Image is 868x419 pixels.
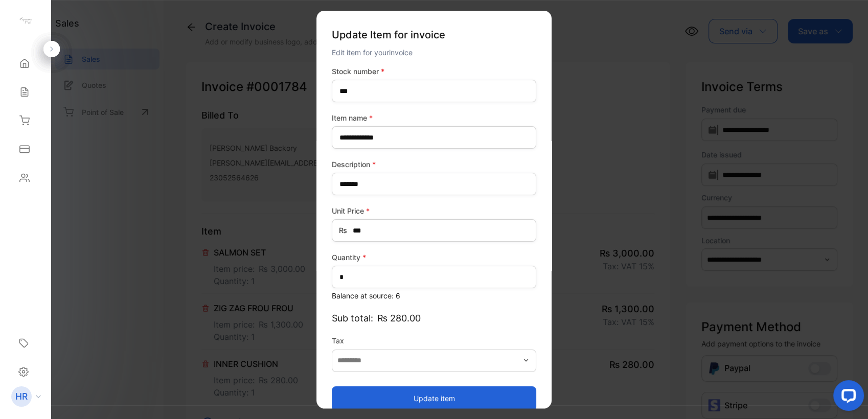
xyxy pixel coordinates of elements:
[332,48,413,57] span: Edit item for your invoice
[332,252,536,263] label: Quantity
[339,225,347,236] span: ₨
[825,376,868,419] iframe: LiveChat chat widget
[332,66,536,77] label: Stock number
[18,13,33,29] img: logo
[332,159,536,170] label: Description
[332,335,536,346] label: Tax
[15,390,28,403] p: HR
[332,112,536,123] label: Item name
[332,23,536,46] p: Update Item for invoice
[332,311,536,325] p: Sub total:
[377,311,421,325] span: ₨ 280.00
[332,290,536,301] p: Balance at source: 6
[332,205,536,216] label: Unit Price
[332,386,536,410] button: Update item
